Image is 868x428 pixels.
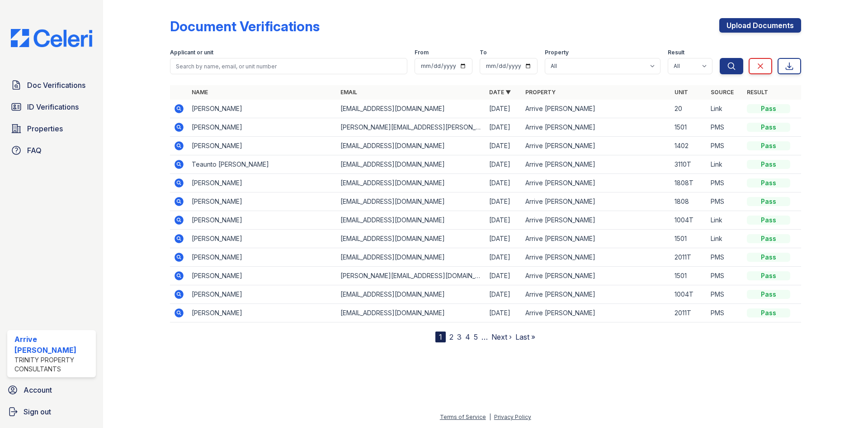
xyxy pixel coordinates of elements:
td: [PERSON_NAME] [188,267,337,285]
td: PMS [707,248,743,267]
span: FAQ [27,145,42,156]
td: [DATE] [486,118,522,137]
td: [PERSON_NAME] [188,100,337,118]
a: Account [4,381,99,399]
td: Link [707,155,743,174]
td: PMS [707,285,743,304]
div: Pass [747,234,790,243]
td: [EMAIL_ADDRESS][DOMAIN_NAME] [337,155,486,174]
td: 1004T [671,211,707,230]
a: Properties [7,120,96,138]
td: Arrive [PERSON_NAME] [522,192,670,211]
a: Email [340,89,357,96]
div: Pass [747,123,790,132]
td: PMS [707,137,743,155]
a: Date ▼ [489,89,511,96]
label: Applicant or unit [170,49,213,56]
td: Arrive [PERSON_NAME] [522,285,670,304]
div: Pass [747,253,790,262]
div: Pass [747,141,790,150]
div: Pass [747,160,790,169]
td: Link [707,100,743,118]
td: [DATE] [486,267,522,285]
a: Unit [675,89,688,96]
div: Pass [747,290,790,299]
label: Property [545,49,569,56]
td: [PERSON_NAME] [188,211,337,230]
td: [PERSON_NAME] [188,304,337,322]
a: Sign out [4,403,99,421]
td: [PERSON_NAME] [188,230,337,248]
td: Arrive [PERSON_NAME] [522,100,670,118]
label: Result [668,49,684,56]
td: [DATE] [486,155,522,174]
a: Privacy Policy [494,414,531,420]
span: Doc Verifications [27,80,85,91]
td: [DATE] [486,192,522,211]
a: Name [192,89,208,96]
td: 1808T [671,174,707,192]
div: Pass [747,216,790,225]
td: 1004T [671,285,707,304]
td: 1402 [671,137,707,155]
td: 2011T [671,304,707,322]
td: Link [707,211,743,230]
td: Arrive [PERSON_NAME] [522,211,670,230]
a: Doc Verifications [7,76,96,94]
td: Arrive [PERSON_NAME] [522,137,670,155]
a: Upload Documents [719,18,801,33]
td: [PERSON_NAME] [188,285,337,304]
td: [DATE] [486,174,522,192]
td: [PERSON_NAME] [188,192,337,211]
td: [EMAIL_ADDRESS][DOMAIN_NAME] [337,211,486,230]
td: Teaunto [PERSON_NAME] [188,155,337,174]
td: [PERSON_NAME] [188,174,337,192]
td: [PERSON_NAME] [188,137,337,155]
td: [DATE] [486,304,522,322]
td: 2011T [671,248,707,267]
td: PMS [707,192,743,211]
td: PMS [707,304,743,322]
a: Terms of Service [440,414,486,420]
td: [EMAIL_ADDRESS][DOMAIN_NAME] [337,174,486,192]
a: FAQ [7,141,96,159]
td: Arrive [PERSON_NAME] [522,304,670,322]
td: [DATE] [486,285,522,304]
td: 1501 [671,230,707,248]
td: [EMAIL_ADDRESS][DOMAIN_NAME] [337,230,486,248]
td: 3110T [671,155,707,174]
a: Next › [491,332,512,341]
a: 3 [457,332,462,341]
td: [EMAIL_ADDRESS][DOMAIN_NAME] [337,304,486,322]
td: Link [707,230,743,248]
td: [DATE] [486,137,522,155]
td: 20 [671,100,707,118]
td: Arrive [PERSON_NAME] [522,230,670,248]
td: [DATE] [486,230,522,248]
span: … [481,332,488,342]
div: 1 [435,332,446,342]
a: 5 [474,332,478,341]
td: [PERSON_NAME] [188,248,337,267]
div: Pass [747,178,790,188]
td: [DATE] [486,211,522,230]
span: Properties [27,123,63,134]
div: Pass [747,308,790,317]
td: Arrive [PERSON_NAME] [522,155,670,174]
td: [PERSON_NAME][EMAIL_ADDRESS][PERSON_NAME][DOMAIN_NAME] [337,118,486,137]
td: PMS [707,118,743,137]
span: ID Verifications [27,101,79,112]
td: 1501 [671,118,707,137]
img: CE_Logo_Blue-a8612792a0a2168367f1c8372b55b34899dd931a85d93a1a3d3e32e68fde9ad4.png [4,29,99,47]
td: [PERSON_NAME] [188,118,337,137]
td: 1808 [671,192,707,211]
div: Arrive [PERSON_NAME] [14,334,92,356]
td: [EMAIL_ADDRESS][DOMAIN_NAME] [337,192,486,211]
td: [DATE] [486,248,522,267]
td: 1501 [671,267,707,285]
td: Arrive [PERSON_NAME] [522,174,670,192]
a: Result [747,89,768,96]
span: Account [24,385,52,395]
td: [EMAIL_ADDRESS][DOMAIN_NAME] [337,100,486,118]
